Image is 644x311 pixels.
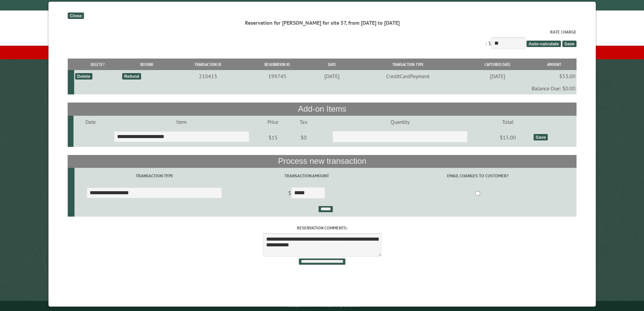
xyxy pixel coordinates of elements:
[463,59,532,70] th: Captured Date
[107,116,256,128] td: Item
[483,116,532,128] td: Total
[256,128,290,147] td: $15
[68,13,84,19] div: Close
[172,59,243,70] th: Transaction ID
[73,116,107,128] td: Date
[533,134,548,140] div: Save
[234,184,379,203] td: $
[75,173,233,179] label: Transaction Type
[68,225,576,231] label: Reservation comments:
[122,73,141,80] div: Refund
[243,59,311,70] th: Reservation ID
[68,155,576,168] th: Process new transaction
[353,59,463,70] th: Transaction Type
[562,41,576,47] span: Save
[68,29,576,35] label: Rate Charge
[532,70,576,82] td: $53.00
[172,70,243,82] td: 210413
[290,116,316,128] td: Tax
[526,41,561,47] span: Auto-calculate
[380,173,575,179] label: Email changes to customer?
[68,103,576,115] th: Add-on Items
[483,128,532,147] td: $15.00
[121,59,172,70] th: Refund
[353,70,463,82] td: CreditCardPayment
[311,59,353,70] th: Date
[243,70,311,82] td: 199745
[235,173,378,179] label: Transaction Amount
[284,304,360,308] small: © Campground Commander LLC. All rights reserved.
[290,128,316,147] td: $0
[68,19,576,26] div: Reservation for [PERSON_NAME] for site 57, from [DATE] to [DATE]
[311,70,353,82] td: [DATE]
[317,116,483,128] td: Quantity
[74,82,576,94] td: Balance Due: $0.00
[463,70,532,82] td: [DATE]
[74,59,121,70] th: Delete?
[75,73,92,80] div: Delete
[256,116,290,128] td: Price
[532,59,576,70] th: Amount
[68,29,576,51] div: : $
